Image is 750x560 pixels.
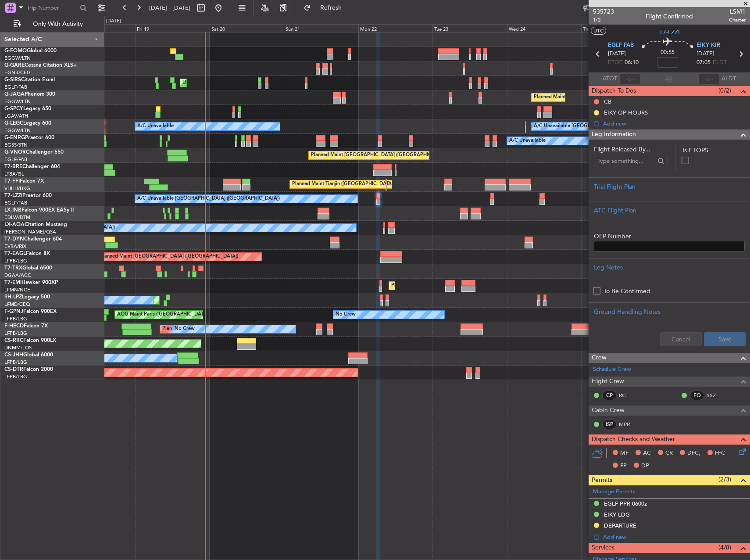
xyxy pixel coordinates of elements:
span: T7-BRE [4,164,22,169]
div: Planned Maint [GEOGRAPHIC_DATA] ([GEOGRAPHIC_DATA]) [534,91,672,104]
a: Manage Permits [593,488,636,496]
a: LX-INBFalcon 900EX EASy II [4,208,74,213]
a: LTBA/ISL [4,171,24,177]
span: 07:05 [696,58,711,67]
div: Flight Confirmed [646,12,693,21]
a: CS-DTRFalcon 2000 [4,367,53,372]
a: LFPB/LBG [4,359,27,366]
span: Crew [592,353,607,363]
span: 00:55 [661,48,675,57]
span: LSM1 [729,7,746,16]
div: No Crew [336,308,356,321]
a: LFPB/LBG [4,330,27,337]
span: LX-AOA [4,222,25,227]
span: Refresh [313,5,350,11]
span: (2/3) [718,475,731,484]
a: G-LEGCLegacy 600 [4,121,51,126]
span: EIKY KIR [696,41,720,50]
span: F-GPNJ [4,309,23,314]
span: ALDT [721,75,736,83]
span: Leg Information [592,129,636,140]
a: G-VNORChallenger 650 [4,150,64,155]
div: A/C Unavailable [GEOGRAPHIC_DATA] ([GEOGRAPHIC_DATA]) [137,192,280,205]
span: [DATE] [696,50,714,58]
a: CS-JHHGlobal 6000 [4,352,53,358]
span: T7-FFI [4,179,20,184]
a: [PERSON_NAME]/QSA [4,229,56,235]
span: CS-RRC [4,338,23,343]
a: EGSS/STN [4,142,28,148]
span: Dispatch To-Dos [592,86,636,96]
span: Services [592,543,614,553]
a: T7-BREChallenger 604 [4,164,60,169]
a: EDLW/DTM [4,214,30,221]
button: UTC [591,27,606,35]
button: Refresh [300,1,352,15]
div: EIKY LDG [604,511,630,518]
span: 9H-LPZ [4,294,22,300]
span: T7-EMI [4,280,21,285]
div: Unplanned Maint [GEOGRAPHIC_DATA] ([GEOGRAPHIC_DATA]) [182,76,327,90]
a: 9H-LPZLegacy 500 [4,294,50,300]
a: LFPB/LBG [4,373,27,380]
button: Only With Activity [10,17,95,31]
label: Is ETOPS [682,146,745,155]
a: G-FOMOGlobal 6000 [4,48,57,54]
span: FP [620,462,627,470]
div: Planned Maint [GEOGRAPHIC_DATA] [391,279,475,292]
a: MPR [619,420,639,428]
div: A/C Unavailable [509,134,546,147]
span: ATOT [603,75,617,83]
div: Sat 20 [210,24,284,32]
span: 06:10 [625,58,639,67]
div: A/C Unavailable [137,120,174,133]
a: LGAV/ATH [4,113,28,119]
a: VHHH/HKG [4,185,30,192]
a: G-SIRSCitation Excel [4,77,55,83]
span: LX-INB [4,208,21,213]
label: OFP Number [594,232,745,241]
a: EGGW/LTN [4,55,31,61]
span: T7-EAGL [4,251,26,256]
a: T7-TRXGlobal 6500 [4,266,52,271]
a: EGGW/LTN [4,127,31,134]
a: G-ENRGPraetor 600 [4,135,54,140]
span: G-FOMO [4,48,27,54]
div: ATC Flight Plan [594,206,745,215]
span: CS-DTR [4,367,23,372]
span: (0/2) [718,86,731,95]
span: EGLF FAB [608,41,634,50]
span: G-ENRG [4,135,25,140]
a: T7-FFIFalcon 7X [4,179,44,184]
span: MF [620,449,629,458]
span: G-SPCY [4,106,23,111]
a: F-HECDFalcon 7X [4,323,48,329]
a: EGGW/LTN [4,98,31,105]
a: LFMN/NCE [4,287,30,293]
a: Schedule Crew [593,365,631,374]
div: Add new [603,533,746,541]
div: Fri 19 [135,24,210,32]
span: [DATE] [608,50,626,58]
span: Flight Released By... [594,145,668,154]
div: Add new [603,120,746,127]
span: (4/8) [718,543,731,552]
span: G-GARE [4,63,25,68]
div: EGLF PPR 0600z [604,500,647,507]
div: Planned Maint [GEOGRAPHIC_DATA] ([GEOGRAPHIC_DATA]) [311,149,449,162]
span: T7-LZZI [4,193,22,198]
span: Only With Activity [23,21,93,27]
div: ISP [602,420,617,429]
label: To Be Confirmed [604,287,650,296]
span: DFC, [687,449,700,458]
div: Wed 24 [507,24,582,32]
a: T7-EAGLFalcon 8X [4,251,50,256]
span: Charter [729,16,746,24]
a: LX-AOACitation Mustang [4,222,67,227]
a: T7-DYNChallenger 604 [4,237,62,242]
input: --:-- [619,74,640,84]
a: RCT [619,391,639,399]
a: DGAA/ACC [4,272,31,279]
a: EVRA/RIX [4,243,26,250]
span: CR [665,449,673,458]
